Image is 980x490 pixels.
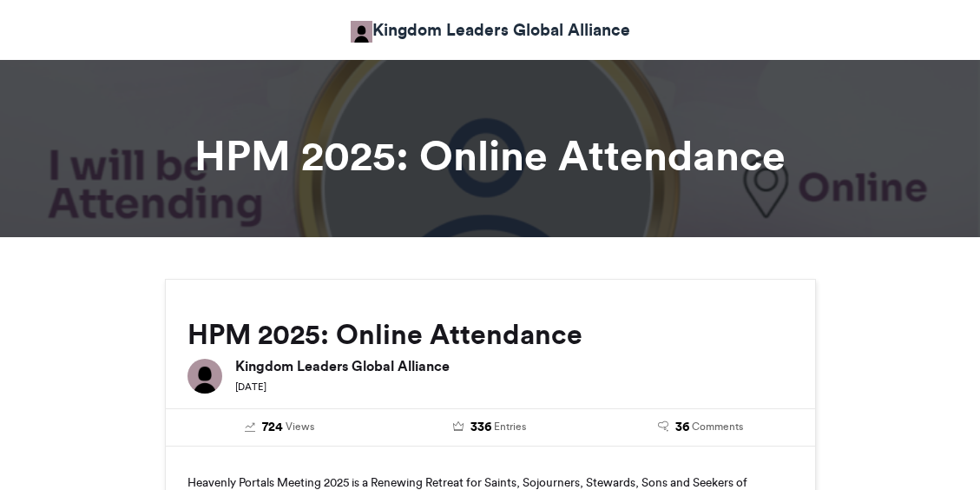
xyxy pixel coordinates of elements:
[692,419,743,434] span: Comments
[187,359,222,394] img: Kingdom Leaders Global Alliance
[675,418,689,437] span: 36
[351,21,372,43] img: Kingdom Leaders Global Alliance
[470,418,491,437] span: 336
[235,359,793,373] h6: Kingdom Leaders Global Alliance
[494,419,526,434] span: Entries
[286,419,314,434] span: Views
[351,17,630,43] a: Kingdom Leaders Global Alliance
[398,418,582,437] a: 336 Entries
[187,319,793,350] h2: HPM 2025: Online Attendance
[235,381,266,393] small: [DATE]
[262,418,283,437] span: 724
[187,418,372,437] a: 724 Views
[608,418,793,437] a: 36 Comments
[87,135,894,176] h1: HPM 2025: Online Attendance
